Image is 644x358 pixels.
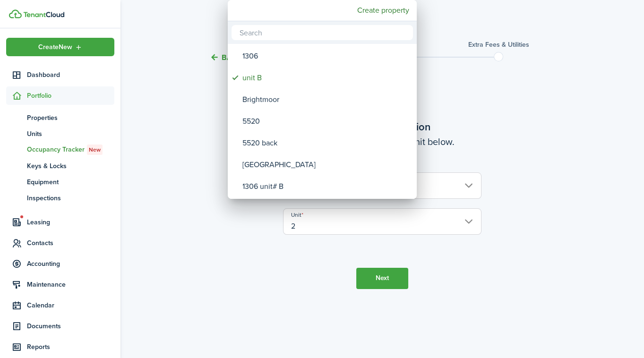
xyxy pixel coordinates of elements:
[242,154,410,176] div: [GEOGRAPHIC_DATA]
[242,111,410,132] div: 5520
[242,132,410,154] div: 5520 back
[242,67,410,89] div: unit B
[232,25,413,40] input: Search
[242,176,410,197] div: 1306 unit# B
[353,2,413,19] mbsc-button: Create property
[228,44,417,199] mbsc-wheel: Property
[242,89,410,111] div: Brightmoor
[242,45,410,67] div: 1306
